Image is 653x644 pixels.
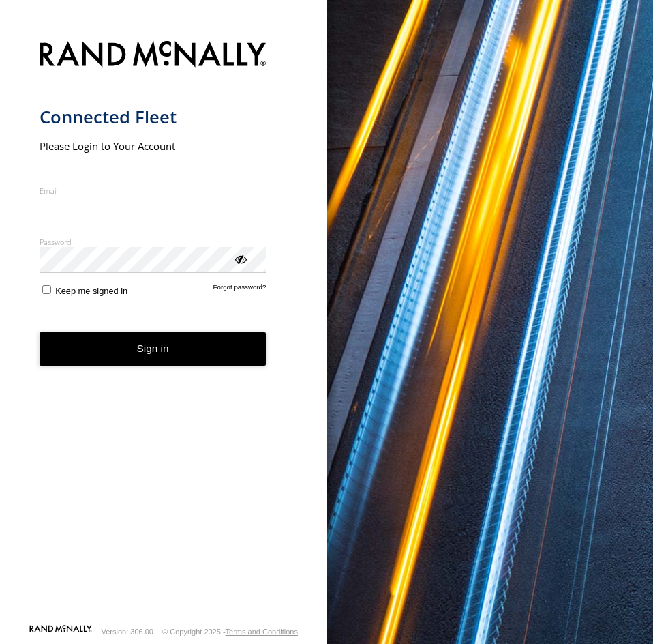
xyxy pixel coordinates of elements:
input: Keep me signed in [42,285,51,294]
span: Keep me signed in [55,286,127,296]
h2: Please Login to Your Account [40,139,267,153]
div: ViewPassword [233,252,247,265]
h1: Connected Fleet [40,106,267,128]
button: Sign in [40,332,267,366]
form: main [40,33,288,624]
img: Rand McNally [40,38,267,73]
div: © Copyright 2025 - [162,628,298,636]
a: Visit our Website [29,625,92,639]
label: Email [40,186,267,196]
a: Terms and Conditions [226,628,298,636]
div: Version: 306.00 [102,628,153,636]
a: Forgot password? [213,283,267,296]
label: Password [40,237,267,247]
